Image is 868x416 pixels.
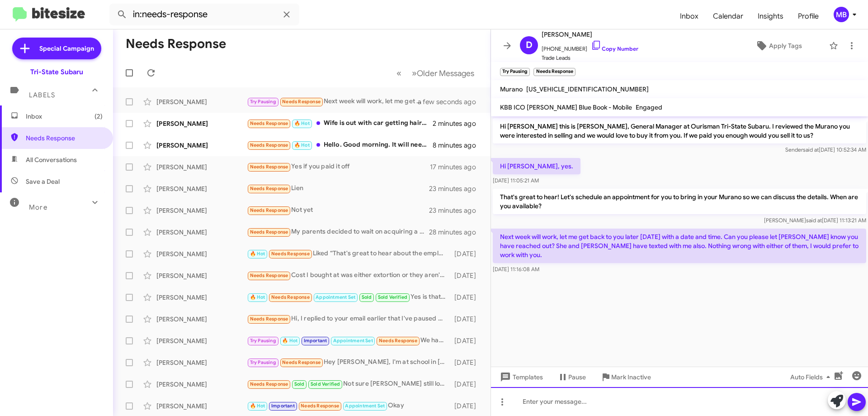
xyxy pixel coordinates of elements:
[247,162,430,172] div: Yes if you paid it off
[250,207,288,213] span: Needs Response
[316,294,355,300] span: Appointment Set
[109,4,299,25] input: Search
[12,38,101,59] a: Special Campaign
[250,251,265,257] span: 🔥 Hot
[156,358,247,367] div: [PERSON_NAME]
[250,120,288,126] span: Needs Response
[156,206,247,215] div: [PERSON_NAME]
[94,112,103,121] span: (2)
[498,369,543,385] span: Templates
[250,338,276,344] span: Try Pausing
[493,177,539,184] span: [DATE] 11:05:21 AM
[26,177,60,186] span: Save a Deal
[450,315,483,324] div: [DATE]
[271,294,310,300] span: Needs Response
[493,118,866,143] p: Hi [PERSON_NAME] this is [PERSON_NAME], General Manager at Ourisman Tri-State Subaru. I reviewed ...
[247,140,433,150] div: Hello. Good morning. It will need it to be in the afternoon or [DATE].
[493,229,866,263] p: Next week will work, let me get back to you later [DATE] with a date and time. Can you please let...
[156,380,247,389] div: [PERSON_NAME]
[282,338,297,344] span: 🔥 Hot
[156,184,247,193] div: [PERSON_NAME]
[250,229,288,235] span: Needs Response
[294,381,305,387] span: Sold
[247,292,450,302] div: Yes is that okay
[156,293,247,302] div: [PERSON_NAME]
[250,273,288,278] span: Needs Response
[156,336,247,345] div: [PERSON_NAME]
[247,401,450,411] div: Okay
[294,142,310,148] span: 🔥 Hot
[29,203,47,211] span: More
[591,45,638,52] a: Copy Number
[636,103,662,111] span: Engaged
[433,119,483,128] div: 2 minutes ago
[247,357,450,368] div: Hey [PERSON_NAME], I'm at school in [GEOGRAPHIC_DATA] for a while so I'm not entirely sure when I...
[247,118,433,129] div: Wife is out with car getting hair done
[250,99,276,105] span: Try Pausing
[429,97,483,106] div: a few seconds ago
[247,249,450,259] div: Liked “That's great to hear about the employee event! Feel free to reach out when you're ready. I...
[156,97,247,106] div: [PERSON_NAME]
[311,381,340,387] span: Sold Verified
[282,99,321,105] span: Needs Response
[834,7,849,22] div: MB
[156,402,247,411] div: [PERSON_NAME]
[30,67,83,77] div: Tri-State Subaru
[247,227,429,237] div: My parents decided to wait on acquiring a car for the time being. Thank you for you time
[493,189,866,214] p: That's great to hear! Let's schedule an appointment for you to bring in your Murano so we can dis...
[500,85,523,93] span: Murano
[803,146,819,153] span: said at
[430,163,483,172] div: 17 minutes ago
[450,358,483,367] div: [DATE]
[450,336,483,345] div: [DATE]
[493,266,539,273] span: [DATE] 11:16:08 AM
[378,294,408,300] span: Sold Verified
[247,183,429,194] div: Lien
[156,315,247,324] div: [PERSON_NAME]
[500,68,530,76] small: Try Pausing
[271,251,310,257] span: Needs Response
[550,369,593,385] button: Pause
[542,29,638,40] span: [PERSON_NAME]
[526,85,649,93] span: [US_VEHICLE_IDENTIFICATION_NUMBER]
[271,403,295,409] span: Important
[156,163,247,172] div: [PERSON_NAME]
[26,155,77,164] span: All Conversations
[126,37,226,51] h1: Needs Response
[750,3,791,29] a: Insights
[250,359,276,365] span: Try Pausing
[433,141,483,150] div: 8 minutes ago
[542,40,638,53] span: [PHONE_NUMBER]
[156,249,247,258] div: [PERSON_NAME]
[247,205,429,215] div: Not yet
[391,64,407,82] button: Previous
[247,335,450,346] div: We have a meeting scheduled for 11AM [DATE].
[156,119,247,128] div: [PERSON_NAME]
[493,158,580,174] p: Hi [PERSON_NAME], yes.
[491,369,550,385] button: Templates
[450,293,483,302] div: [DATE]
[450,249,483,258] div: [DATE]
[790,369,834,385] span: Auto Fields
[533,68,575,76] small: Needs Response
[156,228,247,237] div: [PERSON_NAME]
[429,228,483,237] div: 28 minutes ago
[26,112,103,121] span: Inbox
[769,38,802,54] span: Apply Tags
[412,67,417,79] span: »
[250,142,288,148] span: Needs Response
[301,403,339,409] span: Needs Response
[379,338,417,344] span: Needs Response
[294,120,310,126] span: 🔥 Hot
[333,338,373,344] span: Appointment Set
[826,7,858,22] button: MB
[396,67,401,79] span: «
[806,217,822,224] span: said at
[673,3,706,29] span: Inbox
[429,206,483,215] div: 23 minutes ago
[526,38,533,53] span: D
[345,403,385,409] span: Appointment Set
[706,3,750,29] a: Calendar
